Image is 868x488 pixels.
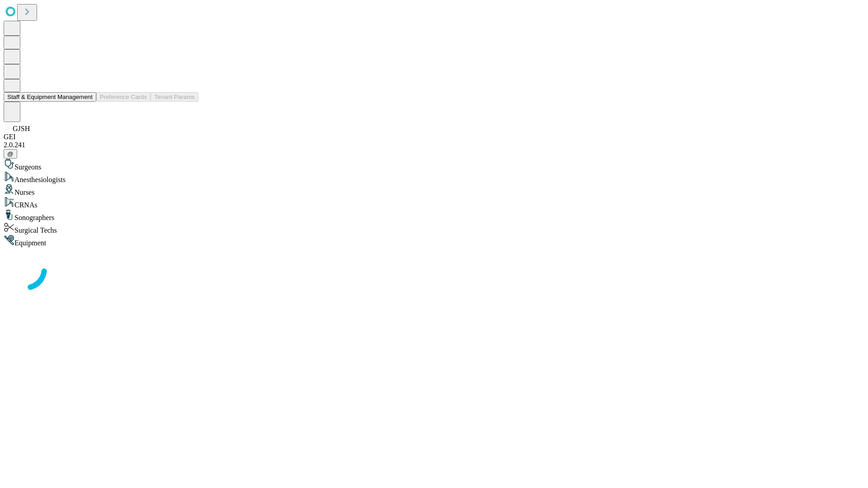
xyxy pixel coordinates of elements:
[4,171,864,184] div: Anesthesiologists
[4,133,864,141] div: GEI
[4,141,864,149] div: 2.0.241
[4,159,864,171] div: Surgeons
[13,125,30,132] span: GJSH
[4,184,864,197] div: Nurses
[4,209,864,222] div: Sonographers
[151,92,198,102] button: Tenant Params
[4,92,96,102] button: Staff & Equipment Management
[4,197,864,209] div: CRNAs
[4,235,864,247] div: Equipment
[4,222,864,235] div: Surgical Techs
[96,92,151,102] button: Preference Cards
[4,149,17,159] button: @
[7,150,14,157] span: @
